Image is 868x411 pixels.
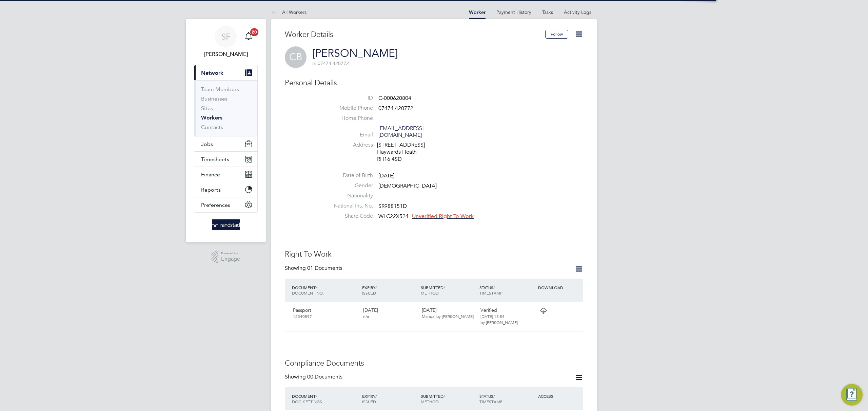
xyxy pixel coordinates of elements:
[360,390,419,408] div: EXPIRY
[242,26,255,47] a: 20
[378,182,437,189] span: [DEMOGRAPHIC_DATA]
[325,182,373,189] label: Gender
[325,94,373,102] label: ID
[194,26,258,58] a: SF[PERSON_NAME]
[212,219,240,230] img: randstad-logo-retina.png
[201,95,228,102] a: Businesses
[325,213,373,220] label: Share Code
[221,251,240,256] span: Powered by
[421,290,439,296] span: METHOD
[285,359,583,368] h3: Compliance Documents
[536,281,583,294] div: DOWNLOAD
[292,399,322,404] span: DOC. SETTINGS
[194,80,257,136] div: Network
[201,124,223,130] a: Contacts
[360,281,419,299] div: EXPIRY
[290,281,360,299] div: DOCUMENT
[292,290,324,296] span: DOCUMENT NO.
[422,313,475,319] span: Manual by [PERSON_NAME].
[564,9,591,15] a: Activity Logs
[325,202,373,210] label: National Ins. No.
[325,105,373,112] label: Mobile Phone
[290,304,360,322] div: Passport
[443,393,445,399] span: /
[312,47,398,60] a: [PERSON_NAME]
[378,105,413,112] span: 07474 420772
[285,250,583,259] h3: Right To Work
[378,95,411,102] span: C-000620804
[221,256,240,262] span: Engage
[201,86,239,92] a: Team Members
[419,304,478,322] div: [DATE]
[194,152,257,167] button: Timesheets
[201,187,221,193] span: Reports
[479,290,502,296] span: TIMESTAMP
[325,142,373,149] label: Address
[316,393,317,399] span: /
[375,393,377,399] span: /
[496,9,531,15] a: Payment History
[194,197,257,212] button: Preferences
[285,78,583,88] h3: Personal Details
[469,9,486,15] a: Worker
[285,30,545,40] h3: Worker Details
[194,50,258,58] span: Sheree Flatman
[378,173,394,179] span: [DATE]
[194,65,257,80] button: Network
[443,285,445,290] span: /
[290,390,360,408] div: DOCUMENT
[201,171,220,178] span: Finance
[194,136,257,151] button: Jobs
[307,373,342,380] span: 00 Documents
[363,313,369,319] span: n/a
[201,156,229,163] span: Timesheets
[536,390,583,402] div: ACCESS
[480,313,505,319] span: [DATE] 15:54
[201,105,213,111] a: Sites
[478,281,536,299] div: STATUS
[221,32,231,41] span: SF
[201,141,213,147] span: Jobs
[480,307,497,313] span: Verified
[325,192,373,199] label: Nationality
[360,304,419,322] div: [DATE]
[378,213,409,220] span: WLC22X524
[378,125,423,139] a: [EMAIL_ADDRESS][DOMAIN_NAME]
[316,285,317,290] span: /
[285,46,307,68] span: CB
[421,399,439,404] span: METHOD
[493,285,495,290] span: /
[307,265,342,272] span: 01 Documents
[212,251,240,263] a: Powered byEngage
[250,28,258,36] span: 20
[362,290,376,296] span: ISSUED
[201,70,223,76] span: Network
[271,9,307,15] a: All Workers
[412,213,474,220] span: Unverified Right To Work
[201,202,230,208] span: Preferences
[293,313,312,319] span: 12340597
[194,219,258,230] a: Go to home page
[375,285,377,290] span: /
[419,281,478,299] div: SUBMITTED
[493,393,495,399] span: /
[194,167,257,182] button: Finance
[542,9,553,15] a: Tasks
[478,390,536,408] div: STATUS
[194,182,257,197] button: Reports
[325,115,373,122] label: Home Phone
[841,384,863,406] button: Engage Resource Center
[201,114,222,121] a: Workers
[545,30,568,39] button: Follow
[377,142,441,163] div: [STREET_ADDRESS] Haywards Heath RH16 4SD
[419,390,478,408] div: SUBMITTED
[479,399,502,404] span: TIMESTAMP
[325,131,373,138] label: Email
[362,399,376,404] span: ISSUED
[312,60,349,66] span: 07474 420772
[186,19,266,242] nav: Main navigation
[480,320,519,325] span: by [PERSON_NAME].
[285,265,344,272] div: Showing
[285,373,344,381] div: Showing
[378,203,407,210] span: SR988151D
